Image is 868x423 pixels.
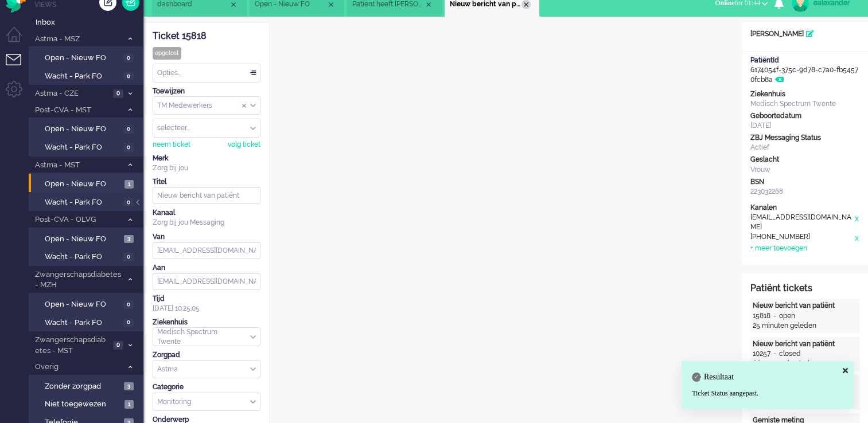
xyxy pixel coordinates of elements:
div: Assign Group [153,96,260,115]
div: Kanalen [750,203,859,213]
div: Nieuw bericht van patiënt [753,301,857,311]
span: 0 [113,341,123,350]
div: closed [779,349,801,359]
span: 1 [124,400,134,409]
div: - [770,349,779,359]
a: Wacht - Park FO 0 [33,316,142,328]
span: Zonder zorgpad [45,381,121,392]
li: Dashboard menu [6,27,32,53]
div: [DATE] [750,121,859,131]
span: 1 [124,180,134,189]
div: Zorgpad [153,350,260,360]
a: Open - Nieuw FO 0 [33,122,142,135]
div: 223032268 [750,187,859,197]
span: Post-CVA - OLVG [33,214,122,225]
span: Astma - MSZ [33,34,122,45]
a: Wacht - Park FO 0 [33,195,142,208]
li: Tickets menu [6,54,32,80]
div: Ziekenhuis [750,89,859,99]
div: Nieuw bericht van patiënt [753,339,857,349]
div: ZBJ Messaging Status [750,133,859,143]
span: 0 [123,72,134,81]
div: Ticket 15818 [153,30,260,43]
span: Open - Nieuw FO [45,53,120,64]
span: 3 [124,382,134,391]
a: Wacht - Park FO 0 [33,250,142,263]
div: [PERSON_NAME] [742,29,868,39]
div: [EMAIL_ADDRESS][DOMAIN_NAME] [750,213,854,232]
span: 0 [123,198,134,207]
div: Kanaal [153,208,260,218]
span: 0 [123,54,134,62]
div: x [854,232,859,244]
div: BSN [750,177,859,187]
div: - [770,311,779,321]
div: Toewijzen [153,87,260,96]
span: Open - Nieuw FO [45,124,120,135]
span: Overig [33,362,122,373]
div: Medisch Spectrum Twente [750,99,859,109]
div: 10257 [753,349,770,359]
span: Open - Nieuw FO [45,234,121,245]
div: Aan [153,263,260,273]
a: Open - Nieuw FO 1 [33,177,142,190]
div: + meer toevoegen [750,244,807,253]
a: Open - Nieuw FO 0 [33,297,142,310]
span: Wacht - Park FO [45,252,120,263]
div: Ticket Status aangepast. [692,389,843,398]
li: Admin menu [6,81,32,107]
span: 0 [123,253,134,261]
span: Post-CVA - MST [33,105,122,116]
a: Open - Nieuw FO 3 [33,232,142,245]
span: Niet toegewezen [45,399,122,410]
span: Astma - MST [33,160,122,171]
a: Niet toegewezen 1 [33,397,142,410]
span: Wacht - Park FO [45,318,120,328]
div: Zorg bij jou Messaging [153,218,260,228]
span: 0 [123,300,134,309]
div: Categorie [153,382,260,392]
div: opgelost [153,47,181,60]
span: 0 [113,89,123,98]
a: Zonder zorgpad 3 [33,379,142,392]
div: Titel [153,177,260,187]
div: 15818 [753,311,770,321]
div: neem ticket [153,140,190,150]
div: Actief [750,143,859,152]
span: Astma - CZE [33,88,110,99]
span: 0 [123,143,134,152]
div: Assign User [153,119,260,138]
span: Wacht - Park FO [45,142,120,153]
div: Merk [153,154,260,163]
div: Geboortedatum [750,111,859,121]
div: 6174054f-375c-9d78-c7a0-fb54570fcb8a [742,56,868,85]
div: Zorg bij jou [153,163,260,173]
span: 3 [124,235,134,244]
span: Zwangerschapsdiabetes - MST [33,335,110,356]
div: x [854,213,859,232]
div: Van [153,232,260,242]
h4: Resultaat [692,373,843,381]
div: [PHONE_NUMBER] [750,232,854,244]
span: Open - Nieuw FO [45,179,122,190]
div: Ziekenhuis [153,318,260,327]
a: Wacht - Park FO 0 [33,140,142,153]
div: Tijd [153,294,260,304]
div: Geslacht [750,155,859,164]
a: Wacht - Park FO 0 [33,69,142,82]
div: PatiëntId [750,56,859,65]
a: Inbox [33,15,143,28]
span: 0 [123,125,134,134]
span: Wacht - Park FO [45,197,120,208]
div: Patiënt tickets [750,282,859,295]
div: één maand geleden [753,359,857,369]
div: 25 minuten geleden [753,321,857,331]
div: volg ticket [228,140,260,150]
a: Open - Nieuw FO 0 [33,51,142,64]
span: Open - Nieuw FO [45,299,120,310]
span: Wacht - Park FO [45,71,120,82]
span: 0 [123,319,134,327]
div: Vrouw [750,165,859,175]
div: open [779,311,795,321]
span: Inbox [36,17,143,28]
